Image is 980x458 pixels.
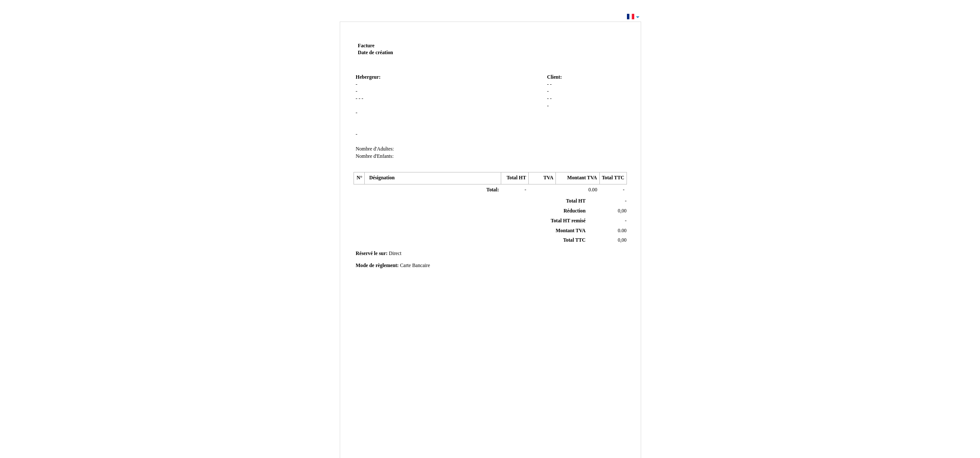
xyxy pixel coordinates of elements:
span: Facture [358,43,375,49]
span: Nombre d'Adultes: [356,146,394,152]
th: Désignation [365,172,501,184]
span: 0.00 [589,187,597,193]
span: - [547,103,549,109]
span: - [362,96,363,101]
span: Mode de règlement: [356,263,399,268]
span: 0,00 [618,237,626,243]
span: 0,00 [618,208,626,214]
strong: Date de création [358,50,393,55]
th: N° [354,172,365,184]
span: Nombre d'Enfants: [356,154,394,159]
span: sur: [379,251,388,256]
span: - [524,187,526,193]
span: Total HT [566,198,586,204]
span: Montant TVA [556,228,586,234]
span: Carte Bancaire [400,263,430,268]
span: Hebergeur: [356,74,381,80]
span: - [550,82,552,87]
span: Total TTC [563,237,586,243]
span: - [623,187,625,193]
span: - [547,82,549,87]
span: - [356,110,357,116]
span: - [356,82,357,87]
th: Total HT [501,172,528,184]
th: TVA [528,172,555,184]
span: Réduction [564,208,586,214]
span: Direct [389,251,401,256]
span: - [359,96,360,101]
th: Total TTC [599,172,626,184]
span: - [547,89,549,94]
span: - [356,132,357,137]
span: - [356,96,357,101]
span: Total HT remisé [551,218,586,224]
th: Montant TVA [556,172,599,184]
span: - [625,198,626,204]
span: 0.00 [618,228,626,234]
span: - [625,218,626,224]
span: - [356,89,357,94]
span: - [550,96,552,101]
span: - [547,96,549,101]
span: Client: [547,74,561,80]
span: Réservé le [356,251,378,256]
span: Total: [486,187,499,193]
